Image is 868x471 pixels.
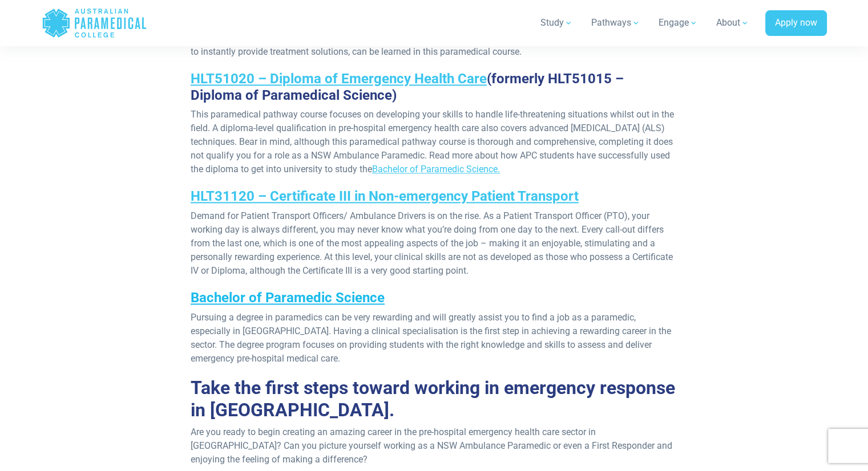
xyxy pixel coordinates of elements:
[534,7,580,39] a: Study
[765,10,827,36] a: Apply now
[191,209,677,278] p: Demand for Patient Transport Officers/ Ambulance Drivers is on the rise. As a Patient Transport O...
[191,108,677,176] p: This paramedical pathway course focuses on developing your skills to handle life-threatening situ...
[191,71,487,87] a: HLT51020 – Diploma of Emergency Health Care
[191,188,579,204] a: HLT31120 – Certificate III in Non-emergency Patient Transport
[191,71,677,104] h3: (formerly HLT51015 – Diploma of Paramedical Science)
[191,290,385,306] a: Bachelor of Paramedic Science
[191,311,677,366] p: Pursuing a degree in paramedics can be very rewarding and will greatly assist you to find a job a...
[372,164,500,174] a: Bachelor of Paramedic Science.
[191,425,677,466] p: Are you ready to begin creating an amazing career in the pre-hospital emergency health care secto...
[191,377,677,421] h2: Take the first steps toward working in emergency response in [GEOGRAPHIC_DATA].
[42,5,147,42] a: Australian Paramedical College
[709,7,756,39] a: About
[652,7,705,39] a: Engage
[584,7,647,39] a: Pathways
